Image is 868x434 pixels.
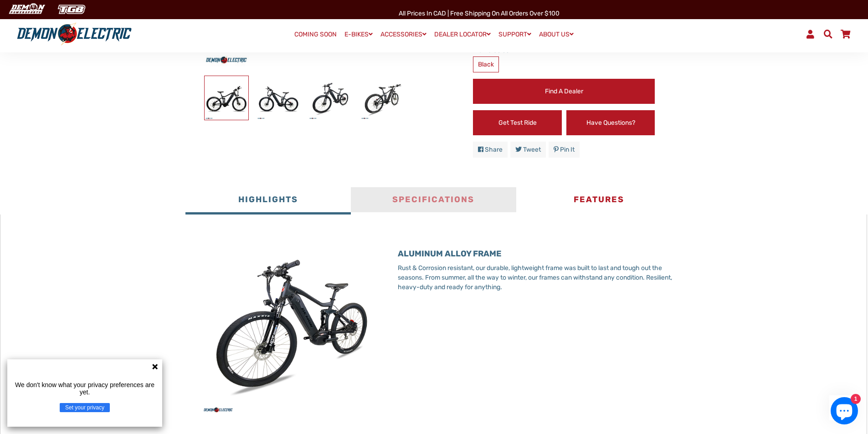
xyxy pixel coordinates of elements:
[473,79,655,104] a: Find a Dealer
[536,28,577,41] a: ABOUT US
[257,76,300,120] img: Outlaw Mountain eBike - Demon Electric
[516,187,682,214] button: Features
[560,146,575,153] span: Pin it
[185,187,351,214] button: Highlights
[399,10,560,17] span: All Prices in CAD | Free shipping on all orders over $100
[473,56,499,72] label: Black
[473,110,562,135] a: Get Test Ride
[291,28,340,41] a: COMING SOON
[199,231,384,416] img: outlaw_LR_45_angle_b21bc9f5-a20e-4b48-ad0d-bc15e839e986.jpg
[11,381,159,396] p: We don't know what your privacy preferences are yet.
[53,2,90,17] img: TGB Canada
[308,76,352,120] img: Outlaw Mountain eBike - Demon Electric
[5,2,48,17] img: Demon Electric
[377,28,430,41] a: ACCESSORIES
[60,403,110,412] button: Set your privacy
[523,146,541,153] span: Tweet
[205,76,248,120] img: Outlaw Mountain eBike - Demon Electric
[485,146,503,153] span: Share
[828,397,861,427] inbox-online-store-chat: Shopify online store chat
[341,28,376,41] a: E-BIKES
[398,249,682,259] h3: ALUMINUM ALLOY FRAME
[351,187,516,214] button: Specifications
[495,28,534,41] a: SUPPORT
[398,263,682,292] p: Rust & Corrosion resistant, our durable, lightweight frame was built to last and tough out the se...
[431,28,494,41] a: DEALER LOCATOR
[360,76,404,120] img: Outlaw Mountain eBike - Demon Electric
[14,22,135,46] img: Demon Electric logo
[566,110,655,135] a: Have Questions?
